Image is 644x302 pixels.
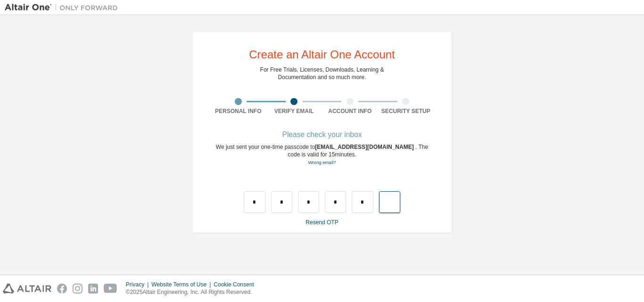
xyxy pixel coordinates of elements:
[210,143,434,166] div: We just sent your one-time passcode to . The code is valid for 15 minutes.
[315,144,415,150] span: [EMAIL_ADDRESS][DOMAIN_NAME]
[104,284,117,294] img: youtube.svg
[5,3,123,12] img: Altair One
[3,284,51,294] img: altair_logo.svg
[260,66,384,81] div: For Free Trials, Licenses, Downloads, Learning & Documentation and so much more.
[126,281,151,288] div: Privacy
[57,284,67,294] img: facebook.svg
[210,107,266,115] div: Personal Info
[126,288,260,296] p: © 2025 Altair Engineering, Inc. All Rights Reserved.
[305,219,338,226] a: Resend OTP
[378,107,434,115] div: Security Setup
[151,281,214,288] div: Website Terms of Use
[266,107,322,115] div: Verify Email
[210,132,434,138] div: Please check your inbox
[88,284,98,294] img: linkedin.svg
[322,107,378,115] div: Account Info
[214,281,259,288] div: Cookie Consent
[249,49,395,60] div: Create an Altair One Account
[308,160,336,165] a: Go back to the registration form
[73,284,83,294] img: instagram.svg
